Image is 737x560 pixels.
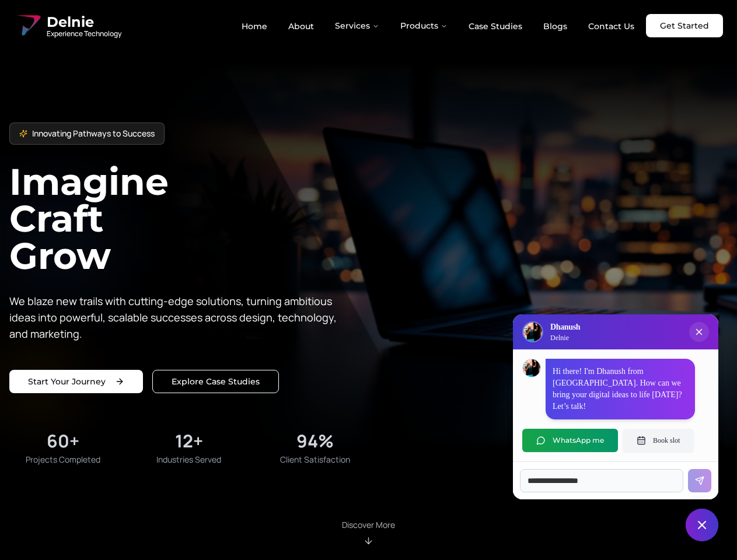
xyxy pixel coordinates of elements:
button: Close chat popup [689,322,709,342]
a: Get Started [646,14,723,37]
p: Hi there! I'm Dhanush from [GEOGRAPHIC_DATA]. How can we bring your digital ideas to life [DATE]?... [553,366,688,412]
div: 94% [296,430,334,452]
a: Contact Us [579,16,644,36]
a: Start your project with us [9,370,143,393]
img: Delnie Logo [523,323,542,341]
p: Delnie [550,333,580,342]
span: Experience Technology [47,29,121,38]
nav: Main [232,14,644,37]
h1: Imagine Craft Grow [9,163,369,274]
div: 12+ [175,430,203,452]
p: Discover More [342,519,395,531]
div: Scroll to About section [342,519,395,546]
img: Dhanush [523,359,540,377]
button: Close chat [686,509,718,541]
a: Explore our solutions [152,370,279,393]
span: Innovating Pathways to Success [32,128,155,139]
a: Home [232,16,277,36]
a: Case Studies [459,16,532,36]
a: Delnie Logo Full [14,12,121,40]
img: Delnie Logo [14,12,42,40]
button: WhatsApp me [522,429,618,452]
div: 60+ [47,430,79,452]
a: About [279,16,323,36]
button: Products [391,14,457,37]
span: Client Satisfaction [280,454,350,466]
span: Projects Completed [26,454,100,466]
span: Delnie [47,13,121,32]
button: Book slot [623,429,694,452]
h3: Dhanush [550,321,580,333]
a: Blogs [534,16,577,36]
button: Services [326,14,389,37]
span: Industries Served [156,454,221,466]
p: We blaze new trails with cutting-edge solutions, turning ambitious ideas into powerful, scalable ... [9,293,345,342]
